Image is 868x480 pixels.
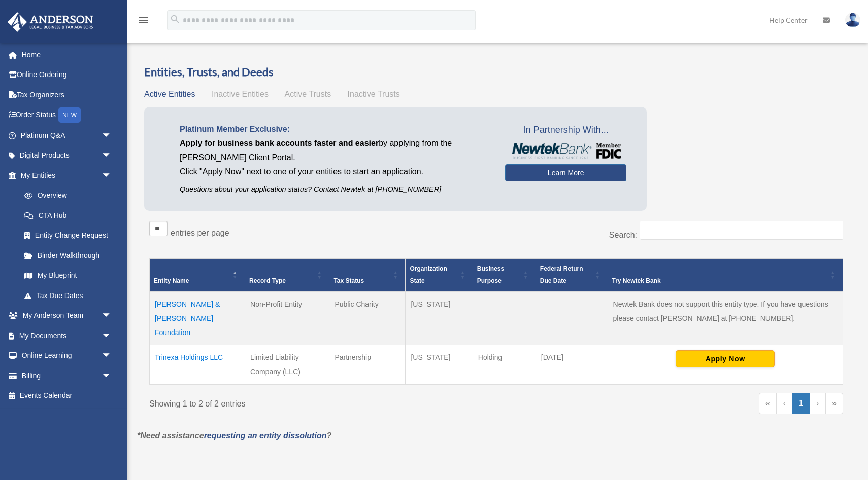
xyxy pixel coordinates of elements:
[102,325,122,346] span: arrow_drop_down
[212,90,269,98] span: Inactive Entities
[7,105,127,126] a: Order StatusNEW
[410,265,447,284] span: Organization State
[204,431,327,440] a: requesting an entity dissolution
[245,291,329,345] td: Non-Profit Entity
[759,393,777,414] a: First
[7,125,127,145] a: Platinum Q&Aarrow_drop_down
[7,45,127,65] a: Home
[505,164,626,181] a: Learn More
[348,90,400,98] span: Inactive Trusts
[505,122,626,138] span: In Partnership With...
[609,231,637,239] label: Search:
[149,393,489,411] div: Showing 1 to 2 of 2 entries
[810,393,825,414] a: Next
[144,90,195,98] span: Active Entities
[102,365,122,386] span: arrow_drop_down
[540,265,583,284] span: Federal Return Due Date
[14,205,122,226] a: CTA Hub
[180,136,490,165] p: by applying from the [PERSON_NAME] Client Portal.
[536,345,608,385] td: [DATE]
[102,125,122,146] span: arrow_drop_down
[845,13,860,27] img: User Pic
[14,226,122,246] a: Entity Change Request
[7,306,127,326] a: My Anderson Teamarrow_drop_down
[285,90,331,98] span: Active Trusts
[406,345,473,385] td: [US_STATE]
[137,14,149,26] i: menu
[102,165,122,186] span: arrow_drop_down
[536,259,608,292] th: Federal Return Due Date: Activate to sort
[14,285,122,306] a: Tax Due Dates
[102,306,122,326] span: arrow_drop_down
[137,18,149,26] a: menu
[58,107,81,123] div: NEW
[792,393,810,414] a: 1
[144,64,848,80] h3: Entities, Trusts, and Deeds
[7,85,127,105] a: Tax Organizers
[249,277,286,284] span: Record Type
[150,291,245,345] td: [PERSON_NAME] & [PERSON_NAME] Foundation
[612,275,827,287] div: Try Newtek Bank
[245,345,329,385] td: Limited Liability Company (LLC)
[608,259,843,292] th: Try Newtek Bank : Activate to sort
[150,345,245,385] td: Trinexa Holdings LLC
[5,12,96,32] img: Anderson Advisors Platinum Portal
[102,346,122,366] span: arrow_drop_down
[7,65,127,85] a: Online Ordering
[510,143,621,159] img: NewtekBankLogoSM.png
[7,165,122,186] a: My Entitiesarrow_drop_down
[7,346,127,366] a: Online Learningarrow_drop_down
[154,277,189,284] span: Entity Name
[14,186,117,206] a: Overview
[329,345,406,385] td: Partnership
[14,266,122,286] a: My Blueprint
[329,291,406,345] td: Public Charity
[676,350,775,367] button: Apply Now
[473,345,536,385] td: Holding
[329,259,406,292] th: Tax Status: Activate to sort
[170,14,181,25] i: search
[7,365,127,386] a: Billingarrow_drop_down
[150,259,245,292] th: Entity Name: Activate to invert sorting
[180,122,490,136] p: Platinum Member Exclusive:
[180,165,490,179] p: Click "Apply Now" next to one of your entities to start an application.
[825,393,843,414] a: Last
[406,259,473,292] th: Organization State: Activate to sort
[406,291,473,345] td: [US_STATE]
[245,259,329,292] th: Record Type: Activate to sort
[7,145,127,166] a: Digital Productsarrow_drop_down
[171,229,229,237] label: entries per page
[14,245,122,266] a: Binder Walkthrough
[7,386,127,406] a: Events Calendar
[180,183,490,196] p: Questions about your application status? Contact Newtek at [PHONE_NUMBER]
[477,265,504,284] span: Business Purpose
[608,291,843,345] td: Newtek Bank does not support this entity type. If you have questions please contact [PERSON_NAME]...
[7,325,127,346] a: My Documentsarrow_drop_down
[473,259,536,292] th: Business Purpose: Activate to sort
[333,277,364,284] span: Tax Status
[777,393,792,414] a: Previous
[137,431,331,440] em: *Need assistance ?
[102,145,122,166] span: arrow_drop_down
[180,139,379,147] span: Apply for business bank accounts faster and easier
